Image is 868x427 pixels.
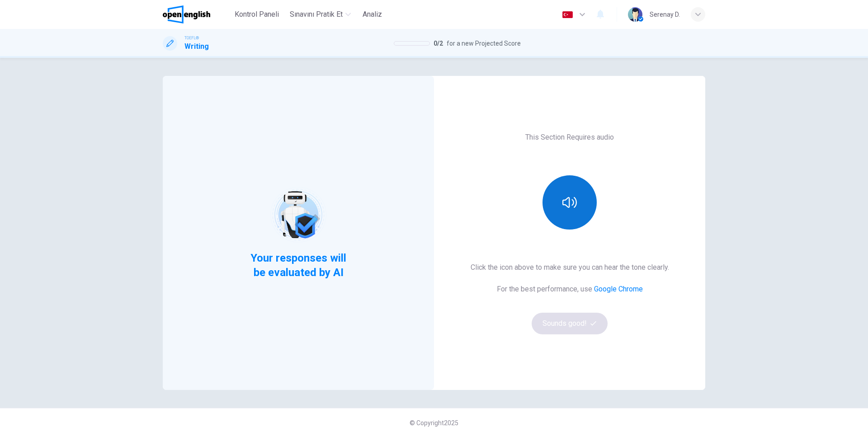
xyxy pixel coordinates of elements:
[163,5,210,23] img: OpenEnglish logo
[286,6,354,23] button: Sınavını Pratik Et
[184,35,199,41] span: TOEFL®
[594,285,643,293] a: Google Chrome
[497,284,643,295] h6: For the best performance, use
[562,11,573,18] img: tr
[628,7,642,22] img: Profile picture
[434,38,443,49] span: 0 / 2
[231,6,283,23] button: Kontrol Paneli
[363,9,382,20] span: Analiz
[269,186,327,244] img: robot icon
[163,5,231,23] a: OpenEnglish logo
[184,41,209,52] h1: Writing
[447,38,521,49] span: for a new Projected Score
[244,251,354,280] span: Your responses will be evaluated by AI
[525,132,614,143] h6: This Section Requires audio
[471,262,669,273] h6: Click the icon above to make sure you can hear the tone clearly.
[358,6,387,23] button: Analiz
[235,9,279,20] span: Kontrol Paneli
[410,419,458,427] span: © Copyright 2025
[290,9,343,20] span: Sınavını Pratik Et
[650,9,680,20] div: Serenay D.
